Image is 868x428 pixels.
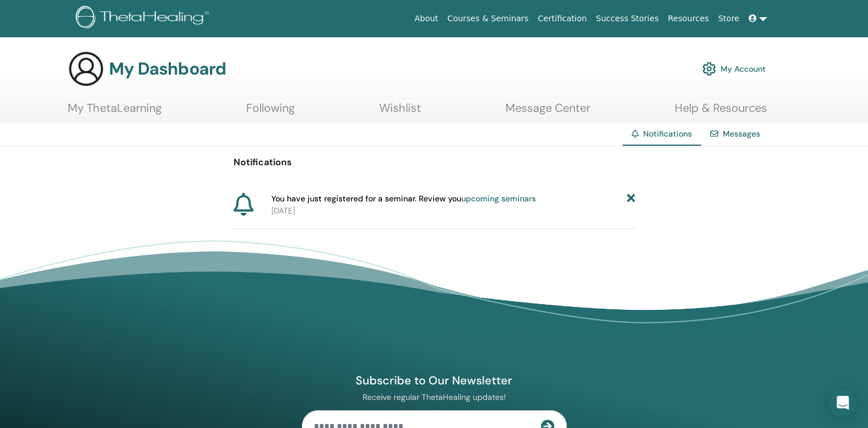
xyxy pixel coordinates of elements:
[829,389,857,417] div: Open Intercom Messenger
[68,50,104,87] img: generic-user-icon.jpg
[461,193,536,204] a: upcoming seminars
[663,8,714,29] a: Resources
[533,8,591,29] a: Certification
[76,6,213,32] img: logo.png
[271,205,635,217] p: [DATE]
[271,193,536,205] span: You have just registered for a seminar. Review you
[379,101,421,123] a: Wishlist
[68,101,162,123] a: My ThetaLearning
[246,101,295,123] a: Following
[675,101,767,123] a: Help & Resources
[233,155,635,169] p: Notifications
[723,129,760,139] a: Messages
[302,373,567,388] h4: Subscribe to Our Newsletter
[410,8,442,29] a: About
[702,59,716,79] img: cog.svg
[109,59,226,79] h3: My Dashboard
[505,101,590,123] a: Message Center
[714,8,744,29] a: Store
[302,392,567,402] p: Receive regular ThetaHealing updates!
[643,129,692,139] span: Notifications
[702,56,766,81] a: My Account
[443,8,534,29] a: Courses & Seminars
[591,8,663,29] a: Success Stories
